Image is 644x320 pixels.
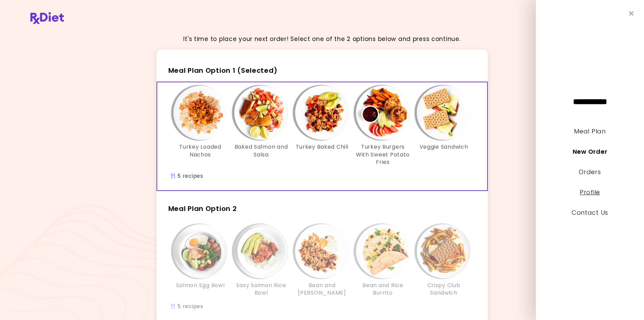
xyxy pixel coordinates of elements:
[176,282,225,289] h3: Salmon Egg Bowl
[170,224,231,297] div: Info - Salmon Egg Bowl - Meal Plan Option 2
[231,86,292,166] div: Info - Baked Salmon and Salsa - Meal Plan Option 1 (Selected)
[413,224,474,297] div: Info - Crispy Club Sandwich - Meal Plan Option 2
[296,143,349,151] h3: Turkey Baked Chili
[356,282,410,297] h3: Bean and Rice Burrito
[168,66,278,75] span: Meal Plan Option 1 (Selected)
[231,224,292,297] div: Info - Easy Salmon Rice Bowl - Meal Plan Option 2
[579,168,601,176] a: Orders
[183,35,460,44] p: It's time to place your next order! Select one of the 2 options below and press continue.
[356,143,410,166] h3: Turkey Burgers With Sweet Potato Fries
[234,282,288,297] h3: Easy Salmon Rice Bowl
[295,282,349,297] h3: Bean and [PERSON_NAME]
[30,12,64,24] img: RxDiet
[234,143,288,158] h3: Baked Salmon and Salsa
[629,10,634,17] i: Close
[574,127,605,135] a: Meal Plan
[413,86,474,166] div: Info - Veggie Sandwich - Meal Plan Option 1 (Selected)
[420,143,468,151] h3: Veggie Sandwich
[168,204,237,213] span: Meal Plan Option 2
[353,224,413,297] div: Info - Bean and Rice Burrito - Meal Plan Option 2
[572,208,608,217] a: Contact Us
[170,86,231,166] div: Info - Turkey Loaded Nachos - Meal Plan Option 1 (Selected)
[353,86,413,166] div: Info - Turkey Burgers With Sweet Potato Fries - Meal Plan Option 1 (Selected)
[292,86,353,166] div: Info - Turkey Baked Chili - Meal Plan Option 1 (Selected)
[417,282,471,297] h3: Crispy Club Sandwich
[292,224,353,297] div: Info - Bean and Tomato Quinoa - Meal Plan Option 2
[173,143,228,158] h3: Turkey Loaded Nachos
[580,188,600,196] a: Profile
[573,147,607,156] a: New Order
